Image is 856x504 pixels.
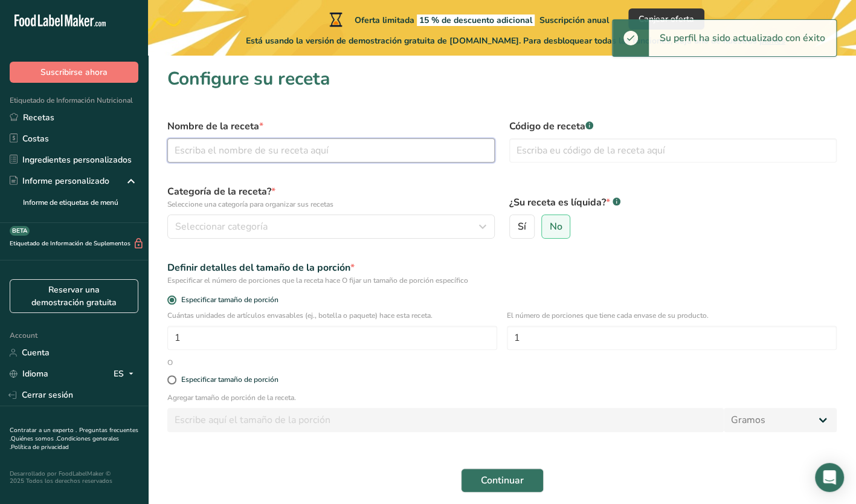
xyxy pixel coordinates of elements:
[649,20,836,56] div: Su perfil ha sido actualizado con éxito
[10,470,138,485] div: Desarrollado por FoodLabelMaker © 2025 Todos los derechos reservados
[10,426,77,435] a: Contratar a un experto .
[10,363,48,384] a: Idioma
[176,296,278,305] span: Especificar tamaño de porción
[815,463,844,492] div: Open Intercom Messenger
[40,66,108,79] span: Suscribirse ahora
[509,195,837,210] label: ¿Su receta es líquida?
[628,8,704,30] button: Canjear oferta
[181,375,278,384] div: Especificar tamaño de porción
[10,62,138,83] button: Suscribirse ahora
[11,435,57,443] a: Quiénes somos .
[167,215,495,239] button: Seleccionar categoría
[507,310,837,321] p: El número de porciones que tiene cada envase de su producto.
[327,12,609,27] div: Oferta limitada
[167,260,837,275] div: Definir detalles del tamaño de la porción
[167,199,495,210] p: Seleccione una categoría para organizar sus recetas
[167,392,837,403] p: Agregar tamaño de porción de la receta.
[509,119,837,134] label: Código de receta
[10,279,138,313] a: Reservar una demostración gratuita
[167,119,495,134] label: Nombre de la receta
[518,221,526,233] span: Sí
[481,473,524,488] span: Continuar
[10,226,30,236] div: BETA
[10,175,109,187] div: Informe personalizado
[160,357,180,368] div: O
[10,435,119,451] a: Condiciones generales .
[417,15,535,26] span: 15 % de descuento adicional
[539,15,609,26] span: Suscripción anual
[11,443,69,451] a: Política de privacidad
[167,275,837,286] div: Especificar el número de porciones que la receta hace O fijar un tamaño de porción específico
[167,310,497,321] p: Cuántas unidades de artículos envasables (ej., botella o paquete) hace esta receta.
[246,34,785,47] span: Está usando la versión de demostración gratuita de [DOMAIN_NAME]. Para desbloquear todas las func...
[114,367,138,381] div: ES
[167,65,837,92] h1: Configure su receta
[167,138,495,163] input: Escriba el nombre de su receta aquí
[461,468,544,493] button: Continuar
[509,138,837,163] input: Escriba eu código de la receta aquí
[167,184,495,210] label: Categoría de la receta?
[639,13,694,25] span: Canjear oferta
[167,408,724,432] input: Escribe aquí el tamaño de la porción
[549,221,562,233] span: No
[10,426,138,443] a: Preguntas frecuentes .
[175,219,268,234] span: Seleccionar categoría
